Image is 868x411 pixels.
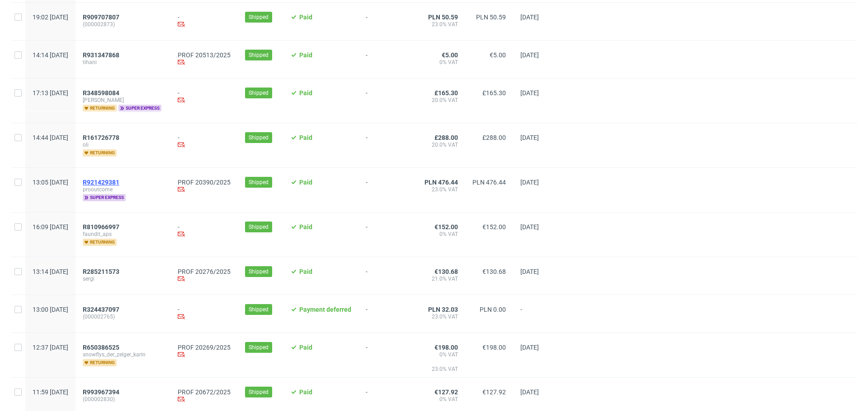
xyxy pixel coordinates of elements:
[442,51,458,59] span: €5.00
[83,134,119,141] span: R161726778
[178,344,231,351] a: PROF 20269/2025
[299,89,312,97] span: Paid
[249,388,269,396] span: Shipped
[83,275,163,282] span: sergi
[472,179,506,186] span: PLN 476.44
[299,223,312,231] span: Paid
[249,134,269,142] span: Shipped
[83,306,119,313] span: R324437097
[83,231,163,238] span: faundit_aps
[366,89,410,112] span: -
[520,179,539,186] span: [DATE]
[83,268,121,275] a: R285211573
[178,268,231,275] a: PROF 20276/2025
[249,223,269,231] span: Shipped
[428,306,458,313] span: PLN 32.03
[520,344,539,351] span: [DATE]
[178,51,231,59] a: PROF 20513/2025
[249,89,269,97] span: Shipped
[299,51,312,59] span: Paid
[434,268,458,275] span: €130.68
[33,306,68,313] span: 13:00 [DATE]
[83,268,119,275] span: R285211573
[520,268,539,275] span: [DATE]
[83,14,119,21] span: R909707807
[83,388,119,396] span: R993967394
[490,51,506,59] span: €5.00
[83,179,121,186] a: R921429381
[520,223,539,231] span: [DATE]
[425,59,458,66] span: 0% VAT
[482,388,506,396] span: €127.92
[425,179,458,186] span: PLN 476.44
[249,268,269,276] span: Shipped
[33,134,68,141] span: 14:44 [DATE]
[299,268,312,275] span: Paid
[83,134,121,141] a: R161726778
[83,223,121,231] a: R810966997
[366,268,410,284] span: -
[83,313,163,320] span: (000002765)
[520,306,555,322] span: -
[366,344,410,366] span: -
[33,89,68,97] span: 17:13 [DATE]
[366,51,410,67] span: -
[425,21,458,28] span: 23.0% VAT
[178,14,231,29] div: -
[482,268,506,275] span: €130.68
[482,344,506,351] span: €198.00
[33,268,68,275] span: 13:14 [DATE]
[33,14,68,21] span: 19:02 [DATE]
[299,14,312,21] span: Paid
[83,306,121,313] a: R324437097
[178,89,231,105] div: -
[249,178,269,186] span: Shipped
[178,134,231,150] div: -
[178,179,231,186] a: PROF 20390/2025
[366,388,410,404] span: -
[366,223,410,246] span: -
[83,359,117,366] span: returning
[178,223,231,239] div: -
[249,305,269,314] span: Shipped
[33,388,68,396] span: 11:59 [DATE]
[299,344,312,351] span: Paid
[299,134,312,141] span: Paid
[83,51,121,59] a: R931347868
[83,223,119,231] span: R810966997
[425,141,458,148] span: 20.0% VAT
[425,231,458,238] span: 0% VAT
[476,14,506,21] span: PLN 50.59
[520,89,539,97] span: [DATE]
[366,306,410,322] span: -
[520,134,539,141] span: [DATE]
[83,194,126,201] span: super express
[33,179,68,186] span: 13:05 [DATE]
[428,14,458,21] span: PLN 50.59
[520,51,539,59] span: [DATE]
[482,89,506,97] span: £165.30
[480,306,506,313] span: PLN 0.00
[83,59,163,66] span: tihani
[83,388,121,396] a: R993967394
[425,97,458,104] span: 20.0% VAT
[83,21,163,28] span: (000002873)
[425,313,458,320] span: 23.0% VAT
[434,223,458,231] span: €152.00
[434,344,458,351] span: €198.00
[33,51,68,59] span: 14:14 [DATE]
[83,51,119,59] span: R931347868
[33,223,68,231] span: 16:09 [DATE]
[434,89,458,97] span: £165.30
[83,105,117,112] span: returning
[425,186,458,193] span: 23.0% VAT
[425,351,458,365] span: 0% VAT
[249,51,269,59] span: Shipped
[482,223,506,231] span: €152.00
[434,388,458,396] span: €127.92
[33,344,68,351] span: 12:37 [DATE]
[482,134,506,141] span: £288.00
[178,306,231,322] div: -
[83,89,119,97] span: R348598084
[249,343,269,351] span: Shipped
